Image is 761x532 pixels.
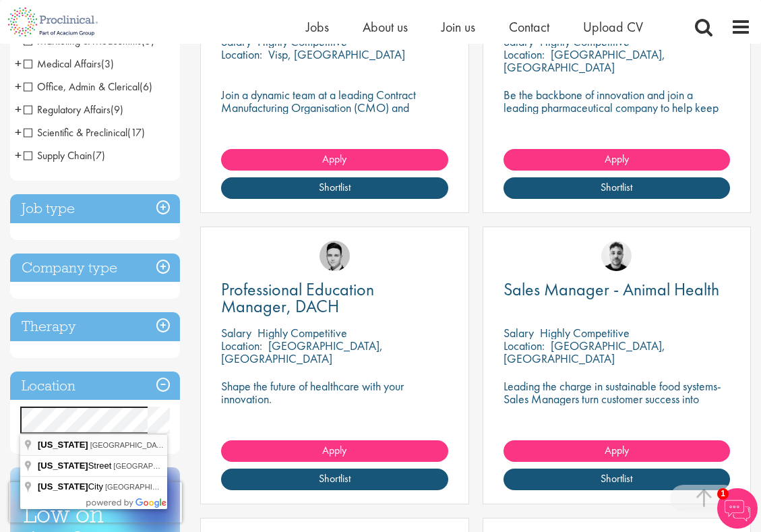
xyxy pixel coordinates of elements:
[127,125,145,140] span: (17)
[221,338,262,353] span: Location:
[10,372,180,401] h3: Location
[15,76,22,96] span: +
[221,338,383,366] p: [GEOGRAPHIC_DATA], [GEOGRAPHIC_DATA]
[15,122,22,142] span: +
[221,278,374,318] span: Professional Education Manager, DACH
[105,483,264,491] span: [GEOGRAPHIC_DATA], [GEOGRAPHIC_DATA]
[504,469,730,490] a: Shortlist
[221,380,448,405] p: Shape the future of healthcare with your innovation.
[24,148,105,162] span: Supply Chain
[15,145,22,165] span: +
[717,488,729,500] span: 1
[24,125,145,140] span: Scientific & Preclinical
[268,47,405,62] p: Visp, [GEOGRAPHIC_DATA]
[504,47,665,75] p: [GEOGRAPHIC_DATA], [GEOGRAPHIC_DATA]
[24,80,152,94] span: Office, Admin & Clerical
[322,443,346,457] span: Apply
[540,325,630,341] p: Highly Competitive
[504,380,730,418] p: Leading the charge in sustainable food systems-Sales Managers turn customer success into global p...
[221,88,448,140] p: Join a dynamic team at a leading Contract Manufacturing Organisation (CMO) and contribute to grou...
[24,80,140,94] span: Office, Admin & Clerical
[221,281,448,315] a: Professional Education Manager, DACH
[504,325,534,341] span: Salary
[322,152,346,166] span: Apply
[9,482,182,523] iframe: reCAPTCHA
[504,177,730,199] a: Shortlist
[38,481,105,492] span: City
[38,461,88,471] span: [US_STATE]
[306,18,329,36] a: Jobs
[504,149,730,171] a: Apply
[221,440,448,462] a: Apply
[140,80,152,94] span: (6)
[15,53,22,73] span: +
[319,241,350,271] img: Connor Lynes
[504,338,665,366] p: [GEOGRAPHIC_DATA], [GEOGRAPHIC_DATA]
[605,152,629,166] span: Apply
[717,488,758,529] img: Chatbot
[92,148,105,162] span: (7)
[38,461,113,471] span: Street
[38,440,88,450] span: [US_STATE]
[257,325,347,341] p: Highly Competitive
[24,57,114,71] span: Medical Affairs
[10,254,180,283] h3: Company type
[24,102,111,117] span: Regulatory Affairs
[10,194,180,223] h3: Job type
[504,440,730,462] a: Apply
[221,469,448,490] a: Shortlist
[24,148,92,162] span: Supply Chain
[605,443,629,457] span: Apply
[24,57,101,71] span: Medical Affairs
[442,18,475,36] a: Join us
[221,325,251,341] span: Salary
[15,99,22,119] span: +
[221,149,448,171] a: Apply
[221,47,262,62] span: Location:
[601,241,632,271] img: Dean Fisher
[509,18,549,36] a: Contact
[24,102,123,117] span: Regulatory Affairs
[504,88,730,127] p: Be the backbone of innovation and join a leading pharmaceutical company to help keep life-changin...
[504,47,545,62] span: Location:
[113,462,353,470] span: [GEOGRAPHIC_DATA], [GEOGRAPHIC_DATA], [GEOGRAPHIC_DATA]
[111,102,123,117] span: (9)
[10,312,180,341] h3: Therapy
[504,338,545,353] span: Location:
[583,18,643,36] a: Upload CV
[363,18,408,36] a: About us
[504,278,719,301] span: Sales Manager - Animal Health
[101,57,114,71] span: (3)
[504,281,730,298] a: Sales Manager - Animal Health
[90,441,168,449] span: [GEOGRAPHIC_DATA]
[221,177,448,199] a: Shortlist
[24,125,127,140] span: Scientific & Preclinical
[38,481,88,492] span: [US_STATE]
